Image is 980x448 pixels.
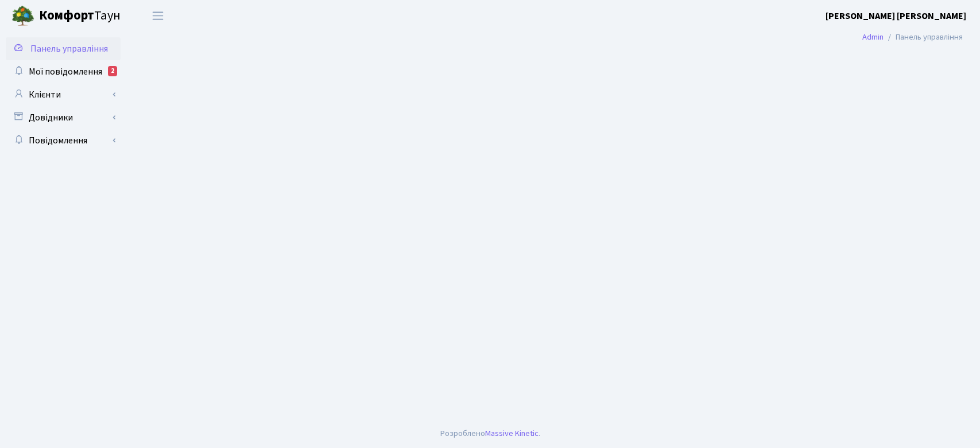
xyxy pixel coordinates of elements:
[39,6,94,25] b: Комфорт
[144,6,172,25] button: Переключити навігацію
[39,6,121,26] span: Таун
[6,83,121,106] a: Клієнти
[6,37,121,60] a: Панель управління
[11,5,34,28] img: logo.png
[29,65,102,78] span: Мої повідомлення
[440,427,540,440] div: Розроблено .
[826,9,966,23] a: [PERSON_NAME] [PERSON_NAME]
[845,25,980,49] nav: breadcrumb
[6,106,121,129] a: Довідники
[30,42,108,55] span: Панель управління
[862,31,884,43] a: Admin
[826,10,966,22] b: [PERSON_NAME] [PERSON_NAME]
[6,129,121,152] a: Повідомлення
[485,427,539,439] a: Massive Kinetic
[884,31,963,44] li: Панель управління
[6,60,121,83] a: Мої повідомлення2
[108,66,117,76] div: 2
